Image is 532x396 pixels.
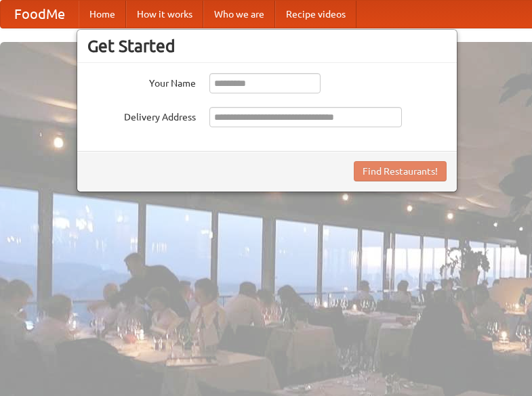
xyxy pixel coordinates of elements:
[87,73,196,90] label: Your Name
[126,1,203,28] a: How it works
[203,1,275,28] a: Who we are
[1,1,79,28] a: FoodMe
[354,161,447,181] button: Find Restaurants!
[79,1,126,28] a: Home
[87,107,196,124] label: Delivery Address
[87,36,447,56] h3: Get Started
[275,1,356,28] a: Recipe videos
